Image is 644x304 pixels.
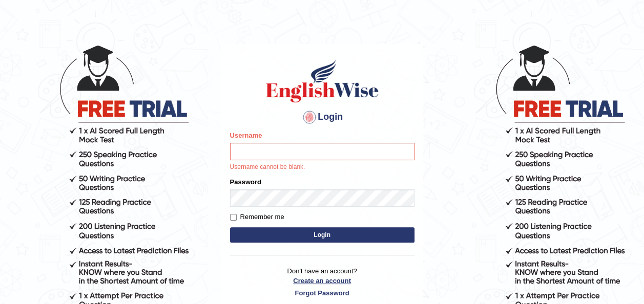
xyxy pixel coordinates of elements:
[230,214,237,221] input: Remember me
[230,131,262,140] label: Username
[230,288,414,298] a: Forgot Password
[230,163,414,172] p: Username cannot be blank.
[230,177,261,187] label: Password
[230,109,414,125] h4: Login
[230,227,414,243] button: Login
[230,266,414,298] p: Don't have an account?
[230,276,414,286] a: Create an account
[230,212,284,222] label: Remember me
[264,58,381,104] img: Logo of English Wise sign in for intelligent practice with AI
